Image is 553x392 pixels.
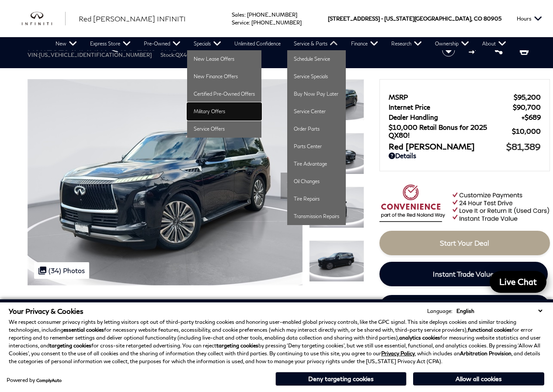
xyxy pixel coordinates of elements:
span: Your Privacy & Cookies [9,307,83,315]
strong: functional cookies [468,326,512,333]
div: Next [281,173,298,199]
span: Red [PERSON_NAME] [389,142,506,151]
a: Red [PERSON_NAME] $81,389 [389,141,541,152]
a: Ownership [428,37,476,50]
span: MSRP [389,93,514,101]
a: Specials [187,37,228,50]
a: Certified Pre-Owned Offers [187,85,261,103]
span: $689 [522,113,541,121]
a: MSRP $95,200 [389,93,541,101]
div: (34) Photos [34,262,89,279]
img: New 2025 BLACK OBSIDIAN INFINITI Luxe 4WD image 1 [28,79,303,285]
span: $10,000 Retail Bonus for 2025 QX80! [389,123,512,139]
button: Allow all cookies [413,372,544,385]
a: Service Specials [287,68,346,85]
a: Unlimited Confidence [228,37,287,50]
a: Live Chat [490,271,546,293]
a: Schedule Service [287,50,346,68]
img: INFINITI [22,12,66,26]
a: Research [385,37,428,50]
span: VIN: [28,52,39,58]
span: : [249,19,250,26]
a: $10,000 Retail Bonus for 2025 QX80! $10,000 [389,123,541,139]
strong: targeting cookies [49,342,91,349]
select: Language Select [454,307,544,315]
span: [US_VEHICLE_IDENTIFICATION_NUMBER] [39,52,152,58]
nav: Main Navigation [49,37,513,50]
a: [PHONE_NUMBER] [251,19,302,26]
a: New Lease Offers [187,50,261,68]
button: Deny targeting cookies [275,372,407,386]
a: Schedule Test Drive [379,295,550,319]
a: Buy Now Pay Later [287,85,346,103]
img: New 2025 BLACK OBSIDIAN INFINITI Luxe 4WD image 4 [309,240,364,282]
a: Service Center [287,103,346,120]
span: $90,700 [513,103,541,111]
a: Tire Repairs [287,190,346,208]
a: Internet Price $90,700 [389,103,541,111]
a: Finance [344,37,385,50]
strong: Arbitration Provision [460,350,511,357]
a: Express Store [83,37,137,50]
strong: targeting cookies [216,342,258,349]
span: Dealer Handling [389,113,522,121]
a: [PHONE_NUMBER] [247,11,297,18]
a: [STREET_ADDRESS] • [US_STATE][GEOGRAPHIC_DATA], CO 80905 [328,15,501,22]
a: Service & Parts [287,37,344,50]
a: Tire Advantage [287,155,346,173]
a: New Finance Offers [187,68,261,85]
div: Language: [427,309,452,314]
span: Sales [232,11,244,18]
a: About [476,37,513,50]
span: Instant Trade Value [433,270,494,278]
span: QX404673 [175,52,204,58]
span: Stock: [160,52,175,58]
a: Details [389,152,541,160]
strong: essential cookies [63,326,104,333]
a: New [49,37,83,50]
a: Instant Trade Value [379,262,548,286]
a: Start Your Deal [379,231,550,255]
a: Service Offers [187,120,261,138]
a: Transmission Repairs [287,208,346,225]
a: Privacy Policy [381,350,415,357]
a: infiniti [22,12,66,26]
span: $81,389 [506,141,541,152]
a: Order Parts [287,120,346,138]
a: Parts Center [287,138,346,155]
span: Live Chat [495,276,541,287]
span: Internet Price [389,103,513,111]
span: $95,200 [514,93,541,101]
a: Dealer Handling $689 [389,113,541,121]
div: Powered by [7,378,62,383]
a: Oil Changes [287,173,346,190]
span: $10,000 [512,127,541,135]
a: Military Offers [187,103,261,120]
a: Pre-Owned [137,37,187,50]
button: Compare Vehicle [467,44,480,57]
span: Red [PERSON_NAME] INFINITI [79,14,186,23]
span: Service [232,19,249,26]
span: : [244,11,246,18]
strong: analytics cookies [399,334,440,341]
p: We respect consumer privacy rights by letting visitors opt out of third-party tracking cookies an... [9,318,544,365]
a: Red [PERSON_NAME] INFINITI [79,14,186,24]
a: ComplyAuto [36,378,62,383]
span: Start Your Deal [440,239,489,247]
